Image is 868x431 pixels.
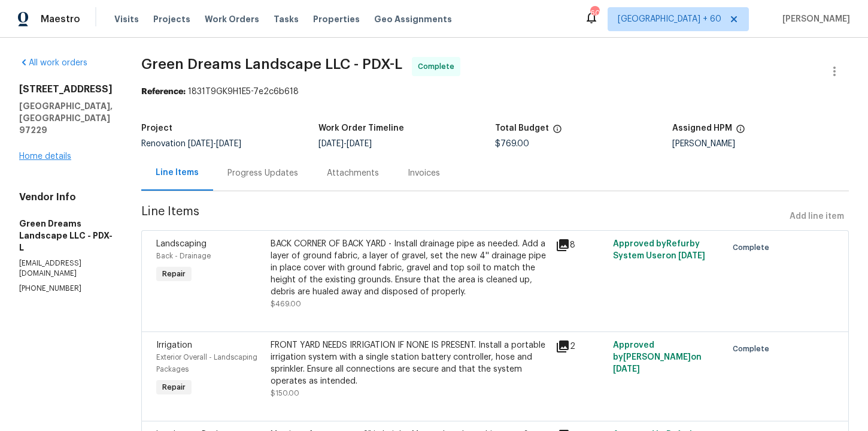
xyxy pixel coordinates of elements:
span: [DATE] [188,140,213,148]
a: Home details [19,152,71,161]
span: Line Items [141,206,785,228]
div: 8 [556,238,605,252]
span: [DATE] [318,140,344,148]
span: [DATE] [613,365,640,373]
span: [PERSON_NAME] [778,13,850,25]
span: [DATE] [347,140,372,148]
span: Properties [313,13,360,25]
span: The total cost of line items that have been proposed by Opendoor. This sum includes line items th... [553,124,562,140]
span: Complete [733,343,774,355]
p: [EMAIL_ADDRESS][DOMAIN_NAME] [19,258,113,279]
div: Progress Updates [227,167,298,179]
h5: Assigned HPM [672,124,732,132]
h4: Vendor Info [19,191,113,203]
span: $150.00 [271,390,299,397]
div: Invoices [408,167,440,179]
span: Maestro [41,13,80,25]
div: Attachments [327,167,379,179]
span: Visits [114,13,139,25]
span: Approved by [PERSON_NAME] on [613,341,702,373]
span: Tasks [274,15,299,23]
span: Repair [157,381,190,393]
h5: [GEOGRAPHIC_DATA], [GEOGRAPHIC_DATA] 97229 [19,100,113,136]
div: BACK CORNER OF BACK YARD - Install drainage pipe as needed. Add a layer of ground fabric, a layer... [271,238,549,298]
span: Irrigation [156,341,192,349]
b: Reference: [141,88,186,96]
span: Approved by Refurby System User on [613,240,705,260]
span: $469.00 [271,300,301,308]
span: - [318,140,372,148]
span: Repair [157,268,190,280]
span: $769.00 [495,140,529,148]
span: Back - Drainage [156,252,211,260]
span: [DATE] [678,252,705,260]
h5: Green Dreams Landscape LLC - PDX-L [19,218,113,254]
span: Complete [418,61,459,73]
span: [GEOGRAPHIC_DATA] + 60 [618,13,721,25]
span: Complete [733,242,774,254]
a: All work orders [19,59,87,67]
h5: Work Order Timeline [318,124,404,132]
span: Green Dreams Landscape LLC - PDX-L [141,57,402,71]
span: Renovation [141,140,241,148]
h5: Total Budget [495,124,549,132]
p: [PHONE_NUMBER] [19,284,113,294]
span: Work Orders [205,13,259,25]
div: [PERSON_NAME] [672,140,849,148]
div: 2 [556,339,605,354]
h2: [STREET_ADDRESS] [19,83,113,95]
span: The hpm assigned to this work order. [736,124,745,140]
span: Landscaping [156,240,207,248]
span: Exterior Overall - Landscaping Packages [156,354,257,373]
span: - [188,140,241,148]
h5: Project [141,124,172,132]
span: [DATE] [216,140,241,148]
div: 609 [590,7,599,19]
span: Projects [153,13,190,25]
div: Line Items [156,167,199,179]
span: Geo Assignments [374,13,452,25]
div: FRONT YARD NEEDS IRRIGATION IF NONE IS PRESENT. Install a portable irrigation system with a singl... [271,339,549,387]
div: 1831T9GK9H1E5-7e2c6b618 [141,86,849,98]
